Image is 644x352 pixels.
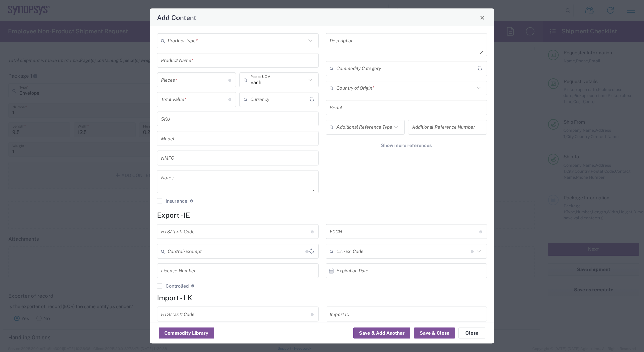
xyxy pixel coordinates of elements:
[414,328,455,339] button: Save & Close
[353,328,410,339] button: Save & Add Another
[157,198,187,204] label: Insurance
[381,142,432,149] span: Show more references
[157,211,487,219] h4: Export - IE
[157,283,189,289] label: Controlled
[478,13,487,22] button: Close
[157,294,487,302] h4: Import - LK
[458,328,485,339] button: Close
[157,12,196,22] h4: Add Content
[159,328,214,339] button: Commodity Library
